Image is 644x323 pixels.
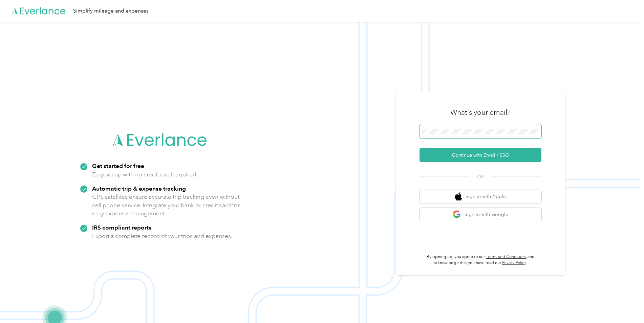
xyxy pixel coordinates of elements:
button: google logoSign in with Google [420,208,541,221]
button: Continue with Email / SSO [420,148,541,162]
span: OR [469,173,492,180]
div: Simplify mileage and expenses [73,7,149,15]
button: apple logoSign in with Apple [420,190,541,203]
p: Easy set up with no credit card required [92,170,196,179]
strong: Automatic trip & expense tracking [92,185,186,192]
strong: Get started for free [92,162,144,169]
p: By signing up, you agree to our and acknowledge that you have read our . [420,254,541,266]
a: Terms and Conditions [486,254,527,259]
img: apple logo [455,192,462,201]
img: google logo [453,210,461,219]
p: GPS satellites ensure accurate trip tracking even without cell phone service. Integrate your bank... [92,193,240,218]
a: Privacy Policy [502,260,526,265]
p: Export a complete record of your trips and expenses. [92,232,232,240]
strong: IRS compliant reports [92,224,151,231]
h3: What's your email? [450,108,511,117]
